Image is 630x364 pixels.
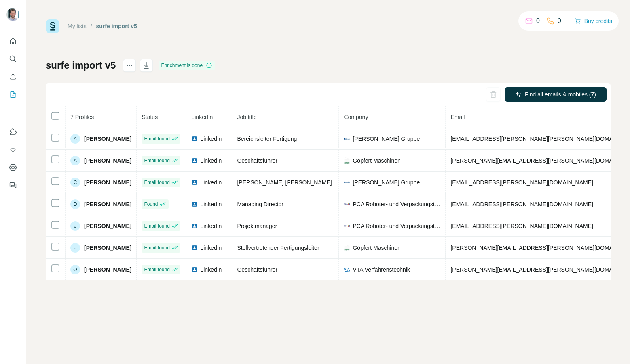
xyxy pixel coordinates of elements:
[353,266,410,274] span: VTA Verfahrenstechnik
[353,244,400,252] span: Göpfert Maschinen
[191,245,198,251] img: LinkedIn logo
[84,135,131,143] span: [PERSON_NAME]
[6,69,19,84] button: Enrich CSV
[159,61,215,70] div: Enrichment is done
[200,178,222,186] span: LinkedIn
[6,34,19,48] button: Quick start
[123,59,136,72] button: actions
[191,114,213,120] span: LinkedIn
[70,221,80,231] div: J
[6,8,19,21] img: Avatar
[191,136,198,142] img: LinkedIn logo
[237,114,256,120] span: Job title
[70,243,80,253] div: J
[344,201,350,207] img: company-logo
[200,266,222,274] span: LinkedIn
[70,134,80,144] div: A
[70,199,80,209] div: D
[96,22,137,30] div: surfe import v5
[46,19,59,33] img: Surfe Logo
[505,87,607,102] button: Find all emails & mobiles (7)
[68,23,87,29] a: My lists
[144,201,158,208] span: Found
[237,179,332,186] span: [PERSON_NAME] [PERSON_NAME]
[344,157,350,164] img: company-logo
[344,245,350,251] img: company-logo
[237,245,319,251] span: Stellvertretender Fertigungsleiter
[237,223,277,229] span: Projektmanager
[237,136,297,142] span: Bereichsleiter Fertigung
[70,156,80,165] div: A
[344,223,350,229] img: company-logo
[237,266,277,273] span: Geschäftsführer
[84,157,131,165] span: [PERSON_NAME]
[84,244,131,252] span: [PERSON_NAME]
[70,114,94,120] span: 7 Profiles
[575,15,612,27] button: Buy credits
[450,201,593,207] span: [EMAIL_ADDRESS][PERSON_NAME][DOMAIN_NAME]
[191,266,198,273] img: LinkedIn logo
[84,222,131,230] span: [PERSON_NAME]
[344,114,368,120] span: Company
[200,157,222,165] span: LinkedIn
[353,157,400,165] span: Göpfert Maschinen
[525,90,596,98] span: Find all emails & mobiles (7)
[353,200,440,208] span: PCA Roboter- und Verpackungstechnik GmbH
[200,222,222,230] span: LinkedIn
[144,179,169,186] span: Email found
[84,266,131,274] span: [PERSON_NAME]
[191,179,198,186] img: LinkedIn logo
[142,114,158,120] span: Status
[191,201,198,207] img: LinkedIn logo
[237,157,277,164] span: Geschäftsführer
[200,244,222,252] span: LinkedIn
[84,178,131,186] span: [PERSON_NAME]
[6,178,19,192] button: Feedback
[353,135,420,143] span: [PERSON_NAME] Gruppe
[144,157,169,164] span: Email found
[353,222,440,230] span: PCA Roboter- und Verpackungstechnik GmbH
[144,222,169,230] span: Email found
[6,125,19,139] button: Use Surfe on LinkedIn
[536,16,540,26] p: 0
[450,223,593,229] span: [EMAIL_ADDRESS][PERSON_NAME][DOMAIN_NAME]
[200,135,222,143] span: LinkedIn
[191,157,198,164] img: LinkedIn logo
[237,201,283,207] span: Managing Director
[191,223,198,229] img: LinkedIn logo
[344,179,350,186] img: company-logo
[6,142,19,157] button: Use Surfe API
[46,59,116,72] h1: surfe import v5
[6,160,19,175] button: Dashboard
[200,200,222,208] span: LinkedIn
[144,266,169,273] span: Email found
[144,244,169,251] span: Email found
[84,200,131,208] span: [PERSON_NAME]
[91,22,92,30] li: /
[70,178,80,187] div: C
[558,16,561,26] p: 0
[6,87,19,102] button: My lists
[450,114,465,120] span: Email
[344,136,350,142] img: company-logo
[353,178,420,186] span: [PERSON_NAME] Gruppe
[450,179,593,186] span: [EMAIL_ADDRESS][PERSON_NAME][DOMAIN_NAME]
[70,265,80,274] div: O
[344,266,350,273] img: company-logo
[144,135,169,142] span: Email found
[6,52,19,66] button: Search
